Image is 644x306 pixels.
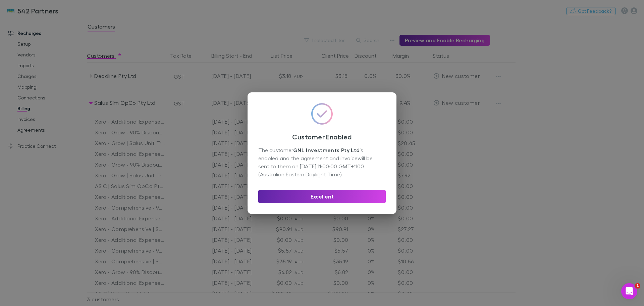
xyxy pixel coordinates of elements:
button: Excellent [258,190,386,203]
div: The customer is enabled and the agreement and invoice will be sent to them on [DATE] 11:00:00 GMT... [258,146,386,178]
iframe: Intercom live chat [621,283,637,299]
h3: Customer Enabled [258,133,386,141]
span: 1 [635,283,640,289]
img: svg%3e [311,103,333,125]
strong: GNL Investments Pty Ltd [293,147,360,154]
